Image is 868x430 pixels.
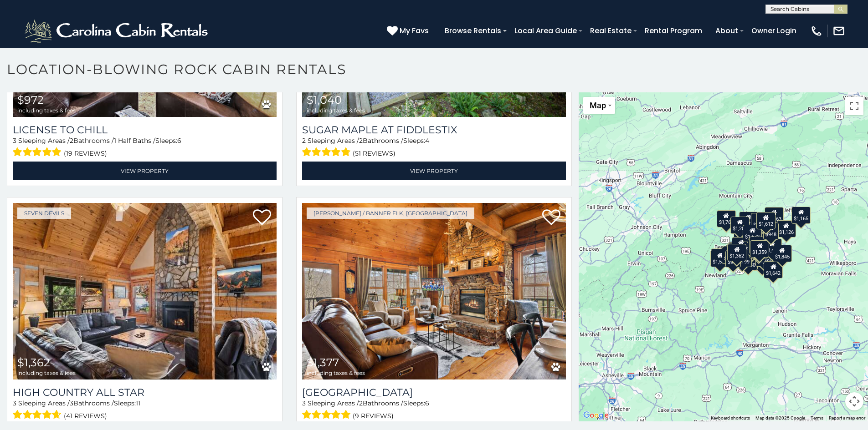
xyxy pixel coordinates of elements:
div: $1,399 [732,237,751,254]
a: Browse Rentals [440,23,506,39]
span: 4 [425,137,429,145]
a: [GEOGRAPHIC_DATA] [302,386,566,399]
div: $1,642 [764,261,783,278]
span: 3 [70,399,73,407]
div: Sleeping Areas / Bathrooms / Sleeps: [302,136,566,159]
span: (51 reviews) [353,147,395,159]
span: 1 Half Baths / [114,137,155,145]
a: License to Chill [13,124,277,136]
div: $1,396 [722,246,741,263]
span: $1,040 [307,93,342,106]
div: $1,067 [751,213,770,230]
span: 11 [136,399,140,407]
img: mail-regular-white.png [832,25,845,37]
img: phone-regular-white.png [810,25,823,37]
a: Rental Program [640,23,707,39]
a: Report a map error [829,415,865,420]
div: $1,501 [711,250,730,267]
a: Local Area Guide [510,23,581,39]
a: Open this area in Google Maps (opens a new window) [581,410,611,421]
span: My Favs [400,25,429,36]
span: Map data ©2025 Google [755,415,805,420]
span: $1,362 [17,356,50,369]
span: 2 [302,137,306,145]
a: Sugar Maple at Fiddlestix [302,124,566,136]
span: 2 [70,137,73,145]
div: $1,672 [743,225,762,242]
div: $1,362 [728,243,747,261]
div: $1,208 [730,216,750,233]
img: Boulder Lodge [302,203,566,379]
div: $1,150 [711,248,730,265]
span: (19 reviews) [64,147,107,159]
span: $1,377 [307,356,339,369]
a: My Favs [387,25,431,37]
span: (41 reviews) [64,410,107,422]
div: $1,845 [773,245,792,262]
a: Boulder Lodge $1,377 including taxes & fees [302,203,566,379]
h3: Boulder Lodge [302,386,566,399]
div: Sleeping Areas / Bathrooms / Sleeps: [302,399,566,422]
div: $1,245 [729,243,748,260]
span: 6 [177,137,181,145]
div: $1,205 [748,238,767,256]
img: Google [581,410,611,421]
span: including taxes & fees [17,370,76,376]
span: including taxes & fees [17,107,76,113]
span: 2 [359,399,363,407]
a: View Property [302,162,566,180]
div: $1,224 [753,253,772,270]
a: Real Estate [586,23,636,39]
div: $4,291 [750,241,769,258]
div: $1,230 [739,253,758,270]
span: 3 [13,137,16,145]
button: Map camera controls [845,392,863,410]
div: $1,612 [756,212,776,229]
span: including taxes & fees [307,107,365,113]
div: $1,359 [750,240,770,257]
a: High Country All Star $1,362 including taxes & fees [13,203,277,379]
button: Change map style [583,97,615,114]
div: Sleeping Areas / Bathrooms / Sleeps: [13,136,277,159]
div: $1,165 [792,206,811,223]
span: 6 [425,399,429,407]
a: Owner Login [747,23,801,39]
span: 3 [13,399,16,407]
a: [PERSON_NAME] / Banner Elk, [GEOGRAPHIC_DATA] [307,207,474,219]
a: Add to favorites [542,208,560,228]
div: $1,163 [765,207,784,224]
button: Keyboard shortcuts [711,415,750,421]
div: $1,218 [739,212,758,229]
span: 3 [302,399,306,407]
a: Add to favorites [253,208,271,228]
span: Map [590,101,606,110]
button: Toggle fullscreen view [845,97,863,115]
div: $972 [725,250,741,267]
a: High Country All Star [13,386,277,399]
img: White-1-2.png [23,17,212,45]
div: $1,769 [717,210,736,227]
span: 2 [359,137,363,145]
a: View Property [13,162,277,180]
img: High Country All Star [13,203,277,379]
a: About [711,23,743,39]
div: $1,345 [749,236,768,253]
span: $972 [17,93,44,106]
div: $948 [764,222,779,239]
a: Seven Devils [17,207,71,219]
div: $2,199 [733,249,752,267]
span: (9 reviews) [353,410,394,422]
a: Terms (opens in new tab) [811,415,823,420]
span: including taxes & fees [307,370,365,376]
div: Sleeping Areas / Bathrooms / Sleeps: [13,399,277,422]
div: $1,126 [777,220,796,237]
